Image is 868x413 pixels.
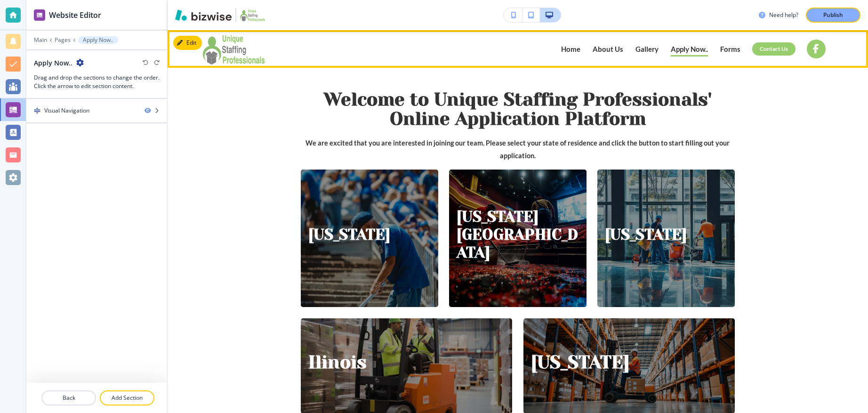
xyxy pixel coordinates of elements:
img: Bizwise Logo [175,9,232,21]
p: About Us [593,46,623,53]
a: Social media account for Facebook [807,40,826,58]
button: Back [41,390,96,405]
strong: [US_STATE] [531,352,629,373]
h2: Website Editor [49,9,101,21]
p: Gallery [635,46,659,53]
button: Pages [55,37,71,43]
p: Publish [823,11,843,19]
p: [US_STATE] [605,226,687,244]
h2: Apply Now.. [34,58,72,68]
button: Apply Now.. [78,36,118,44]
span: We are excited that you are interested in joining our team. Please select your state of residence... [305,139,731,160]
strong: [US_STATE] [308,226,390,243]
button: Add Section [100,390,154,405]
p: Back [42,394,95,402]
strong: [US_STATE][GEOGRAPHIC_DATA] [457,208,578,261]
p: Forms [720,46,740,53]
strong: Ilinois [308,352,367,373]
h3: Drag and drop the sections to change the order. Click the arrow to edit section content. [34,73,160,90]
div: Visual Navigation [44,106,89,115]
img: Your Logo [240,8,265,23]
p: Home [561,46,580,53]
p: Apply Now.. [83,37,113,43]
button: Publish [806,8,860,23]
strong: Welcome to Unique Staffing Professionals' Online Application Platform [324,89,717,129]
h3: Need help? [769,11,798,19]
div: DragVisual Navigation [26,99,167,122]
p: Add Section [101,394,153,402]
img: Unique Staffing Professionals [202,30,344,68]
button: Main [34,37,47,43]
p: Apply Now.. [671,46,708,53]
img: Drag [34,107,40,114]
img: editor icon [34,9,45,21]
button: Edit [173,36,202,50]
a: Contact Us [752,42,796,56]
